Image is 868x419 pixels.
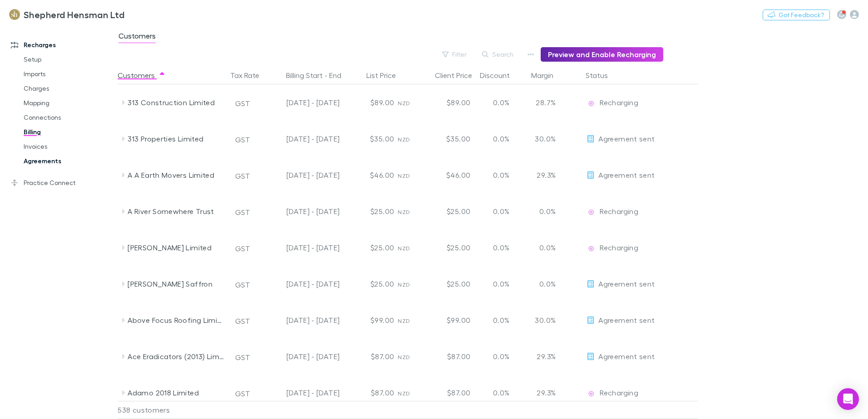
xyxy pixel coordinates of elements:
div: [DATE] - [DATE] [265,157,340,193]
div: $89.00 [419,84,474,121]
div: $87.00 [419,338,474,375]
div: 0.0% [474,157,528,193]
div: [DATE] - [DATE] [265,266,340,302]
div: $25.00 [343,266,398,302]
div: Above Focus Roofing Limited [128,302,224,338]
div: $99.00 [343,302,398,338]
div: [PERSON_NAME] LimitedGST[DATE] - [DATE]$25.00NZD$25.000.0%0.0%EditRechargingRecharging [118,229,702,266]
div: 313 Properties LimitedGST[DATE] - [DATE]$35.00NZD$35.000.0%30.0%EditAgreement sent [118,121,702,157]
div: [DATE] - [DATE] [265,229,340,266]
div: [PERSON_NAME] Limited [128,229,224,266]
div: A River Somewhere Trust [128,193,224,229]
div: 313 Construction Limited [128,84,224,121]
img: Recharging [587,244,596,253]
div: A A Earth Movers Limited [128,157,224,193]
p: 28.7% [532,97,556,108]
span: NZD [398,209,410,215]
span: Agreement sent [598,279,655,288]
div: $46.00 [343,157,398,193]
div: [DATE] - [DATE] [265,193,340,229]
button: Got Feedback? [763,10,830,20]
div: A A Earth Movers LimitedGST[DATE] - [DATE]$46.00NZD$46.000.0%29.3%EditAgreement sent [118,157,702,193]
a: Billing [15,125,123,139]
button: Status [586,66,619,84]
a: Agreements [15,154,123,168]
span: NZD [398,245,410,252]
div: $87.00 [343,375,398,411]
div: 0.0% [474,84,528,121]
button: Billing Start - End [286,66,352,84]
div: 0.0% [474,375,528,411]
div: [DATE] - [DATE] [265,84,340,121]
button: GST [231,350,254,365]
a: Practice Connect [2,175,123,190]
a: Imports [15,67,123,81]
button: GST [231,278,254,292]
button: Tax Rate [230,66,270,84]
div: $25.00 [343,193,398,229]
div: Adamo 2018 LimitedGST[DATE] - [DATE]$87.00NZD$87.000.0%29.3%EditRechargingRecharging [118,375,702,411]
div: $25.00 [419,193,474,229]
button: GST [231,96,254,111]
img: Recharging [587,208,596,217]
span: Recharging [600,98,638,107]
div: [DATE] - [DATE] [265,375,340,411]
button: Customers [118,66,166,84]
span: NZD [398,100,410,107]
a: Charges [15,81,123,96]
p: 0.0% [532,278,556,289]
button: Preview and Enable Recharging [541,47,663,62]
p: 29.3% [532,351,556,362]
button: GST [231,241,254,256]
button: Filter [438,49,472,60]
p: 29.3% [532,170,556,180]
img: Recharging [587,389,596,398]
div: $89.00 [343,84,398,121]
span: NZD [398,390,410,397]
button: GST [231,132,254,147]
div: 0.0% [474,121,528,157]
span: Agreement sent [598,316,655,324]
p: 30.0% [532,315,556,326]
span: NZD [398,317,410,324]
span: NZD [398,281,410,288]
div: [PERSON_NAME] Saffron [128,266,224,302]
span: Recharging [600,388,638,397]
a: Connections [15,110,123,125]
button: GST [231,169,254,183]
a: Recharges [2,38,123,52]
div: 0.0% [474,229,528,266]
div: Ace Eradicators (2013) LimitedGST[DATE] - [DATE]$87.00NZD$87.000.0%29.3%EditAgreement sent [118,338,702,375]
div: 313 Properties Limited [128,121,224,157]
div: [DATE] - [DATE] [265,338,340,375]
span: Agreement sent [598,352,655,361]
img: Recharging [587,99,596,108]
div: $35.00 [419,121,474,157]
div: 0.0% [474,193,528,229]
div: 0.0% [474,302,528,338]
span: Agreement sent [598,171,655,179]
div: 0.0% [474,338,528,375]
span: Customers [118,31,156,43]
p: 29.3% [532,387,556,398]
div: 0.0% [474,266,528,302]
div: Discount [480,66,521,84]
h3: Shepherd Hensman Ltd [24,9,124,20]
div: List Price [366,66,407,84]
div: $99.00 [419,302,474,338]
a: Mapping [15,96,123,110]
div: $35.00 [343,121,398,157]
button: Margin [531,66,564,84]
div: $46.00 [419,157,474,193]
div: [PERSON_NAME] SaffronGST[DATE] - [DATE]$25.00NZD$25.000.0%0.0%EditAgreement sent [118,266,702,302]
div: Client Price [435,66,483,84]
button: GST [231,205,254,219]
div: $25.00 [343,229,398,266]
a: Invoices [15,139,123,154]
div: A River Somewhere TrustGST[DATE] - [DATE]$25.00NZD$25.000.0%0.0%EditRechargingRecharging [118,193,702,229]
span: Recharging [600,243,638,252]
div: $25.00 [419,266,474,302]
div: $25.00 [419,229,474,266]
